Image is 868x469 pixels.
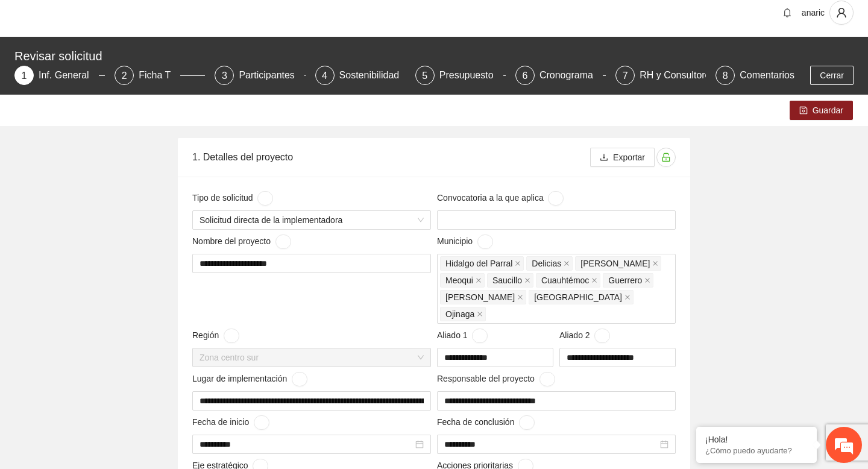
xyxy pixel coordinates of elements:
[115,66,205,85] div: 2Ficha T
[705,446,808,455] p: ¿Cómo puedo ayudarte?
[802,8,825,17] span: anaric
[445,291,515,304] span: [PERSON_NAME]
[529,290,634,304] span: Chihuahua
[559,329,610,343] span: Aliado 2
[640,66,725,85] div: RH y Consultores
[440,273,485,288] span: Meoqui
[613,151,645,164] span: Exportar
[594,329,610,343] button: Aliado 2
[192,140,590,174] div: 1. Detalles del proyecto
[437,415,535,430] span: Fecha de conclusión
[820,69,844,82] span: Cerrar
[445,257,512,270] span: Hidalgo del Parral
[778,3,797,22] button: bell
[437,329,488,343] span: Aliado 1
[652,260,658,266] span: close
[215,66,305,85] div: 3Participantes
[519,415,535,430] button: Fecha de conclusión
[440,256,524,271] span: Hidalgo del Parral
[14,66,105,85] div: 1Inf. General
[39,66,99,85] div: Inf. General
[534,291,622,304] span: [GEOGRAPHIC_DATA]
[580,257,650,270] span: [PERSON_NAME]
[445,307,474,321] span: Ojinaga
[524,277,530,283] span: close
[517,294,523,300] span: close
[715,66,794,85] div: 8Comentarios
[477,311,483,317] span: close
[415,66,506,85] div: 5Presupuesto
[445,274,473,287] span: Meoqui
[548,191,564,206] button: Convocatoria a la que aplica
[515,260,521,266] span: close
[644,277,650,283] span: close
[440,307,486,321] span: Ojinaga
[476,277,482,283] span: close
[200,348,424,367] span: Zona centro sur
[522,71,527,81] span: 6
[14,46,846,66] div: Revisar solicitud
[322,71,327,81] span: 4
[239,66,304,85] div: Participantes
[487,273,533,288] span: Saucillo
[615,66,706,85] div: 7RH y Consultores
[705,435,808,444] div: ¡Hola!
[575,256,661,271] span: Camargo
[275,234,291,249] button: Nombre del proyecto
[623,71,628,81] span: 7
[799,106,808,116] span: save
[515,66,606,85] div: 6Cronograma
[254,415,269,430] button: Fecha de inicio
[813,104,843,117] span: Guardar
[477,234,493,249] button: Municipio
[657,153,675,162] span: unlock
[532,257,561,270] span: Delicias
[564,260,570,266] span: close
[200,211,424,229] span: Solicitud directa de la implementadora
[192,191,273,206] span: Tipo de solicitud
[122,71,127,81] span: 2
[723,71,728,81] span: 8
[192,372,307,386] span: Lugar de implementación
[437,372,555,386] span: Responsable del proyecto
[192,234,291,249] span: Nombre del proyecto
[472,329,488,343] button: Aliado 1
[437,191,564,206] span: Convocatoria a la que aplica
[590,148,655,167] button: downloadExportar
[339,66,409,85] div: Sostenibilidad
[740,66,794,85] div: Comentarios
[830,7,853,18] span: user
[139,66,180,85] div: Ficha T
[603,273,653,288] span: Guerrero
[492,274,522,287] span: Saucillo
[422,71,427,81] span: 5
[536,273,600,288] span: Cuauhtémoc
[829,1,854,25] button: user
[292,372,307,386] button: Lugar de implementación
[70,161,166,283] span: Estamos en línea.
[192,415,269,430] span: Fecha de inicio
[539,372,555,386] button: Responsable del proyecto
[541,274,589,287] span: Cuauhtémoc
[600,153,608,163] span: download
[437,234,493,249] span: Municipio
[63,61,203,77] div: Chatee con nosotros ahora
[526,256,573,271] span: Delicias
[591,277,597,283] span: close
[198,6,227,35] div: Minimizar ventana de chat en vivo
[810,66,854,85] button: Cerrar
[778,8,796,17] span: bell
[439,66,503,85] div: Presupuesto
[222,71,227,81] span: 3
[224,329,239,343] button: Región
[608,274,642,287] span: Guerrero
[192,329,239,343] span: Región
[6,329,230,371] textarea: Escriba su mensaje y pulse “Intro”
[624,294,631,300] span: close
[22,71,27,81] span: 1
[790,101,853,120] button: saveGuardar
[257,191,273,206] button: Tipo de solicitud
[539,66,603,85] div: Cronograma
[440,290,526,304] span: Aldama
[656,148,676,167] button: unlock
